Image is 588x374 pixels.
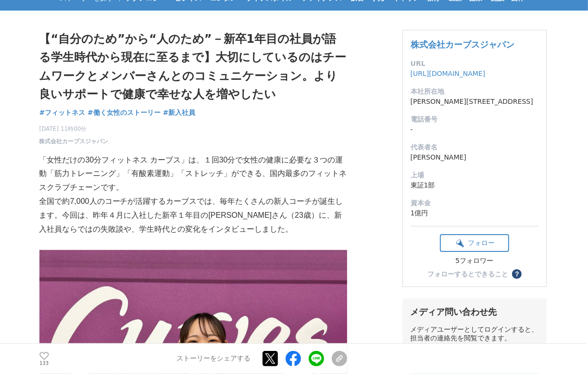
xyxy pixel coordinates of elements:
dd: 東証1部 [411,180,538,190]
dt: 電話番号 [411,114,538,125]
button: フォロー [440,234,509,252]
h1: 【“自分のため”から“人のため”－新卒1年目の社員が語る学生時代から現在に至るまで】大切にしているのはチームワークとメンバーさんとのコミュニケーション。より良いサポートで健康で幸せな人を増やしたい [39,30,347,104]
p: ストーリーをシェアする [177,355,251,363]
dd: 1億円 [411,208,538,218]
dt: 代表者名 [411,142,538,152]
dt: 資本金 [411,198,538,208]
p: 全国で約7,000人のコーチが活躍するカーブスでは、毎年たくさんの新人コーチが誕生します。今回は、昨年４月に入社した新卒１年目の[PERSON_NAME]さん（23歳）に、新入社員ならではの失敗... [39,195,347,236]
dd: [PERSON_NAME] [411,152,538,162]
div: 5フォロワー [440,257,509,265]
span: ？ [513,271,520,277]
a: #フィットネス [39,108,86,118]
a: 株式会社カーブスジャパン [411,39,514,50]
span: [DATE] 11時00分 [39,125,109,133]
dd: [PERSON_NAME][STREET_ADDRESS] [411,97,538,107]
span: #フィットネス [39,108,86,117]
a: [URL][DOMAIN_NAME] [411,70,486,77]
div: メディアユーザーとしてログインすると、担当者の連絡先を閲覧できます。 [410,325,539,343]
dd: - [411,125,538,135]
dt: URL [411,59,538,69]
button: ？ [512,269,522,279]
a: 株式会社カーブスジャパン [39,137,109,146]
a: #働く女性のストーリー [88,108,161,118]
span: #働く女性のストーリー [88,108,161,117]
span: #新入社員 [163,108,196,117]
dt: 上場 [411,170,538,180]
p: 133 [39,361,49,366]
div: メディア問い合わせ先 [410,306,539,318]
a: #新入社員 [163,108,196,118]
p: 「女性だけの30分フィットネス カーブス」は、１回30分で女性の健康に必要な３つの運動「筋力トレーニング」「有酸素運動」「ストレッチ」ができる、国内最多のフィットネスクラブチェーンです。 [39,153,347,195]
div: フォローするとできること [427,271,508,277]
dt: 本社所在地 [411,87,538,97]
